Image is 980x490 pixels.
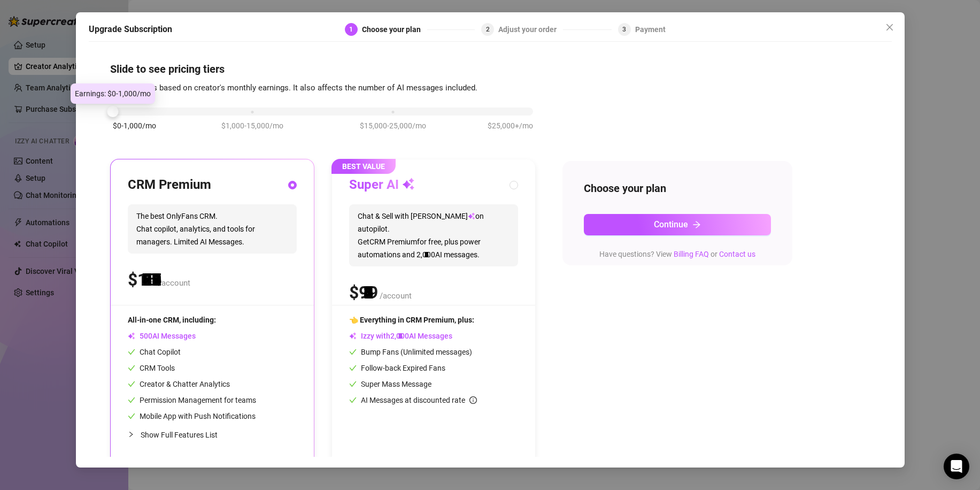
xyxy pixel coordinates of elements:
span: AI Messages [128,332,196,340]
span: $0-1,000/mo [113,120,156,132]
div: Choose your plan [362,23,427,36]
span: $ [128,270,157,290]
span: /account [380,291,412,301]
span: check [128,364,135,372]
span: Permission Management for teams [128,396,256,404]
button: Continuearrow-right [584,214,771,235]
a: Billing FAQ [674,250,709,258]
span: Our pricing is based on creator's monthly earnings. It also affects the number of AI messages inc... [110,83,477,93]
span: check [128,380,135,388]
span: BEST VALUE [331,159,396,174]
span: check [349,348,357,356]
h4: Slide to see pricing tiers [110,62,870,76]
span: 1 [349,26,353,33]
h4: Choose your plan [584,181,771,196]
span: $15,000-25,000/mo [360,120,426,132]
h5: Upgrade Subscription [89,23,172,36]
div: Adjust your order [498,23,563,36]
span: check [349,380,357,388]
span: $1,000-15,000/mo [221,120,283,132]
span: The best OnlyFans CRM. Chat copilot, analytics, and tools for managers. Limited AI Messages. [128,204,297,254]
span: Bump Fans (Unlimited messages) [349,348,472,356]
span: Chat & Sell with [PERSON_NAME] on autopilot. Get CRM Premium for free, plus power automations and... [349,204,518,266]
span: CRM Tools [128,364,175,372]
span: Show Full Features List [141,431,218,439]
a: Contact us [719,250,755,258]
span: Chat Copilot [128,348,181,356]
span: Close [881,23,898,32]
span: check [128,396,135,404]
span: Follow-back Expired Fans [349,364,445,372]
span: check [128,348,135,356]
span: $ [349,282,378,303]
div: Earnings: $0-1,000/mo [71,83,155,104]
h3: Super AI [349,177,415,194]
span: arrow-right [692,220,701,229]
span: close [885,23,894,32]
span: check [128,412,135,420]
span: Izzy with AI Messages [349,332,452,340]
span: $25,000+/mo [488,120,533,132]
span: check [349,396,357,404]
span: collapsed [128,431,134,438]
span: 👈 Everything in CRM Premium, plus: [349,316,474,324]
span: /account [158,278,190,288]
span: 2 [486,26,490,33]
span: Mobile App with Push Notifications [128,412,256,420]
span: All-in-one CRM, including: [128,316,216,324]
button: Close [881,19,898,36]
h3: CRM Premium [128,177,211,194]
span: Super Mass Message [349,380,431,388]
div: Show Full Features List [128,422,297,447]
span: info-circle [469,396,477,404]
div: Open Intercom Messenger [944,454,969,479]
div: Payment [635,23,666,36]
span: Creator & Chatter Analytics [128,380,230,388]
span: 3 [622,26,626,33]
span: AI Messages at discounted rate [361,396,477,404]
span: Have questions? View or [599,250,755,258]
span: check [349,364,357,372]
span: Continue [654,219,688,229]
